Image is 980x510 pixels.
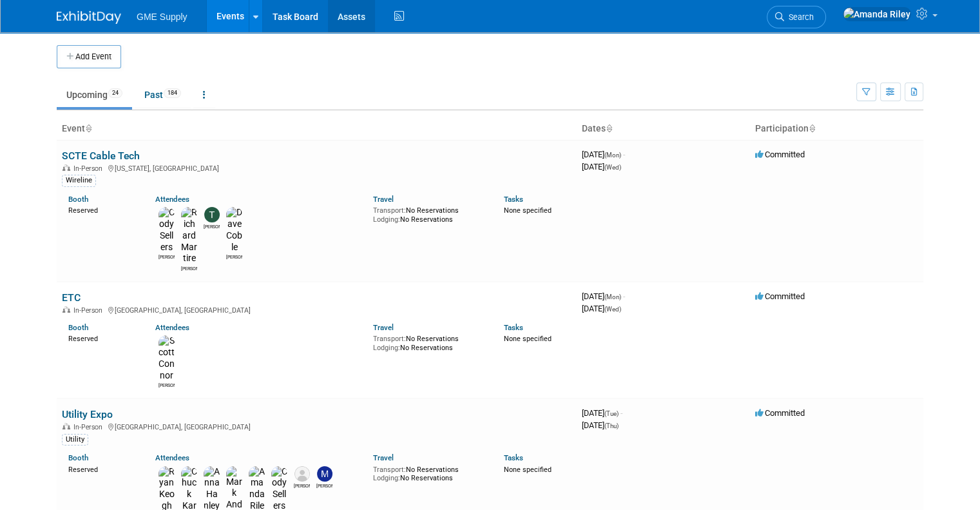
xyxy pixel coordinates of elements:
th: Participation [750,118,923,140]
a: Booth [68,195,88,204]
span: [DATE] [582,162,621,172]
a: Upcoming24 [57,83,132,107]
a: Tasks [504,323,523,332]
img: Dave Coble [226,207,242,253]
div: Utility [62,434,88,446]
a: Travel [373,195,394,204]
span: 24 [108,88,122,98]
th: Event [57,118,577,140]
div: Mitch Gosney [316,482,332,489]
img: Richard Martire [181,207,197,264]
img: In-Person Event [62,423,70,429]
span: [DATE] [582,150,625,159]
span: In-Person [73,306,106,315]
div: [GEOGRAPHIC_DATA], [GEOGRAPHIC_DATA] [62,421,572,431]
img: In-Person Event [62,164,70,171]
div: No Reservations No Reservations [373,463,485,483]
span: (Mon) [604,152,621,159]
img: Amanda Riley [843,7,911,21]
span: (Wed) [604,306,621,313]
button: Add Event [57,45,121,68]
span: Search [784,12,814,22]
span: [DATE] [582,291,625,301]
span: - [623,150,625,159]
div: Todd Licence [204,222,220,230]
span: In-Person [73,164,106,173]
span: GME Supply [137,12,187,22]
span: None specified [504,335,552,343]
a: Tasks [504,453,523,462]
div: Dave Coble [226,253,242,260]
div: Jason Murphy [294,482,310,489]
span: Committed [755,150,805,159]
a: Sort by Event Name [85,123,91,133]
img: In-Person Event [62,306,70,313]
a: Tasks [504,195,523,204]
span: Transport: [373,335,406,343]
a: Travel [373,453,394,462]
a: Attendees [155,453,189,462]
img: ExhibitDay [57,11,121,24]
a: Travel [373,323,394,332]
span: [DATE] [582,304,621,313]
a: Booth [68,453,88,462]
span: Lodging: [373,344,400,352]
span: - [620,408,622,418]
div: [GEOGRAPHIC_DATA], [GEOGRAPHIC_DATA] [62,304,572,315]
a: Past184 [135,83,191,107]
a: Attendees [155,323,189,332]
a: Sort by Start Date [606,123,612,133]
span: Lodging: [373,215,400,224]
img: Jason Murphy [294,466,310,482]
a: Search [767,6,826,28]
img: Scott Connor [159,335,175,381]
span: None specified [504,466,552,474]
span: Transport: [373,466,406,474]
img: Todd Licence [204,207,220,222]
a: SCTE Cable Tech [62,150,140,162]
span: (Wed) [604,164,621,171]
span: Lodging: [373,474,400,482]
span: 184 [164,88,181,98]
span: Committed [755,291,805,301]
span: (Thu) [604,422,619,429]
img: Cody Sellers [159,207,175,253]
div: No Reservations No Reservations [373,332,485,352]
span: - [623,291,625,301]
a: Attendees [155,195,189,204]
div: No Reservations No Reservations [373,204,485,224]
span: None specified [504,206,552,215]
div: Richard Martire [181,264,197,272]
img: Mitch Gosney [317,466,332,482]
a: Booth [68,323,88,332]
span: In-Person [73,423,106,431]
a: Utility Expo [62,408,113,420]
div: Cody Sellers [159,253,175,260]
span: [DATE] [582,408,622,418]
span: [DATE] [582,420,619,430]
div: Reserved [68,204,136,215]
span: Transport: [373,206,406,215]
a: ETC [62,291,81,304]
span: (Tue) [604,410,619,417]
div: Scott Connor [159,381,175,389]
div: Reserved [68,332,136,344]
div: Reserved [68,463,136,475]
div: [US_STATE], [GEOGRAPHIC_DATA] [62,162,572,173]
span: Committed [755,408,805,418]
span: (Mon) [604,293,621,300]
div: Wireline [62,175,96,186]
th: Dates [577,118,750,140]
a: Sort by Participation Type [809,123,815,133]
